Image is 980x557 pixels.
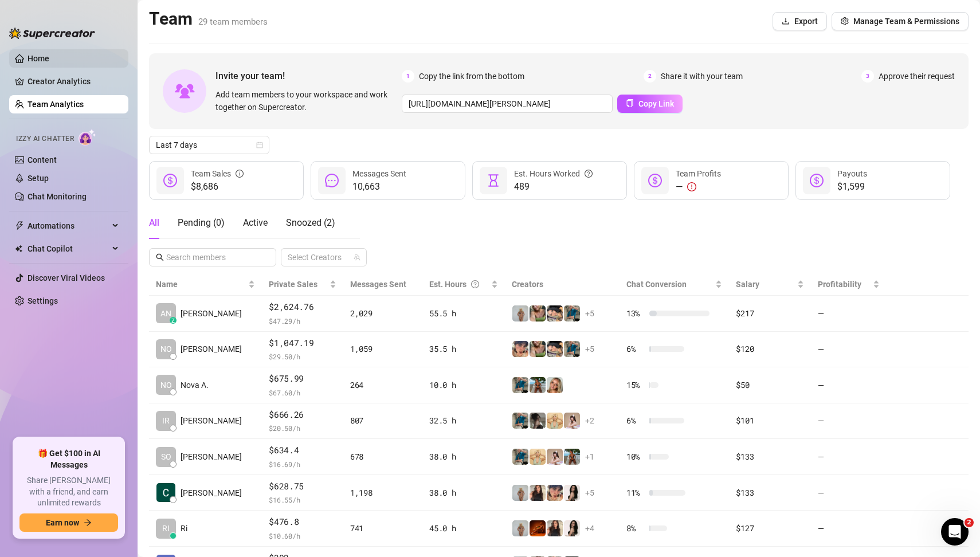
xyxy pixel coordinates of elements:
[28,217,109,235] span: Automations
[350,343,415,355] div: 1,059
[736,450,804,463] div: $133
[736,379,804,391] div: $50
[350,379,415,391] div: 264
[547,449,563,465] img: anaxmei
[46,518,79,527] span: Earn now
[28,155,57,164] a: Content
[512,449,528,465] img: Eavnc
[512,377,528,393] img: Eavnc
[191,167,244,180] div: Team Sales
[269,280,317,289] span: Private Sales
[736,307,804,320] div: $217
[626,343,645,355] span: 6 %
[19,448,118,470] span: 🎁 Get $100 in AI Messages
[198,17,268,27] span: 29 team members
[429,278,489,291] div: Est. Hours
[215,69,402,83] span: Invite your team!
[350,450,415,463] div: 678
[837,180,867,194] span: $1,599
[269,336,336,350] span: $1,047.19
[617,95,683,113] button: Copy Link
[269,408,336,422] span: $666.26
[28,296,58,305] a: Settings
[269,315,336,327] span: $ 47.29 /h
[269,351,336,362] span: $ 29.50 /h
[941,518,969,546] iframe: Intercom live chat
[811,296,887,332] td: —
[626,487,645,499] span: 11 %
[402,70,414,83] span: 1
[818,280,861,289] span: Profitability
[256,142,263,148] span: calendar
[564,449,580,465] img: Libby
[352,180,406,194] span: 10,663
[160,343,172,355] span: NO
[350,280,406,289] span: Messages Sent
[419,70,524,83] span: Copy the link from the bottom
[156,483,175,502] img: Cecil Capuchino
[547,377,563,393] img: Cara
[162,414,170,427] span: IR
[648,174,662,187] span: dollar-circle
[512,305,528,321] img: Barbi
[28,174,49,183] a: Setup
[354,254,360,261] span: team
[512,520,528,536] img: Barbi
[156,136,262,154] span: Last 7 days
[429,307,498,320] div: 55.5 h
[564,341,580,357] img: Eavnc
[514,180,593,194] span: 489
[487,174,500,187] span: hourglass
[676,169,721,178] span: Team Profits
[687,182,696,191] span: exclamation-circle
[181,487,242,499] span: [PERSON_NAME]
[429,379,498,391] div: 10.0 h
[530,377,546,393] img: Libby
[811,403,887,440] td: —
[325,174,339,187] span: message
[79,129,96,146] img: AI Chatter
[269,444,336,457] span: $634.4
[644,70,656,83] span: 2
[28,100,84,109] a: Team Analytics
[350,487,415,499] div: 1,198
[163,174,177,187] span: dollar-circle
[269,422,336,434] span: $ 20.50 /h
[429,450,498,463] div: 38.0 h
[28,240,109,258] span: Chat Copilot
[19,475,118,509] span: Share [PERSON_NAME] with a friend, and earn unlimited rewards
[811,511,887,547] td: —
[215,88,397,113] span: Add team members to your workspace and work together on Supercreator.
[9,28,95,39] img: logo-BBDzfeDw.svg
[585,307,594,320] span: + 5
[530,520,546,536] img: vipchocolate
[564,520,580,536] img: ChloeLove
[269,515,336,529] span: $476.8
[181,307,242,320] span: [PERSON_NAME]
[28,273,105,283] a: Discover Viral Videos
[530,449,546,465] img: Actually.Maria
[810,174,824,187] span: dollar-circle
[429,414,498,427] div: 32.5 h
[736,280,759,289] span: Salary
[782,17,790,25] span: download
[269,372,336,386] span: $675.99
[661,70,743,83] span: Share it with your team
[626,99,634,107] span: copy
[350,307,415,320] div: 2,029
[853,17,959,26] span: Manage Team & Permissions
[585,343,594,355] span: + 5
[28,54,49,63] a: Home
[736,343,804,355] div: $120
[505,273,620,296] th: Creators
[512,413,528,429] img: Eavnc
[181,343,242,355] span: [PERSON_NAME]
[28,72,119,91] a: Creator Analytics
[811,367,887,403] td: —
[269,300,336,314] span: $2,624.76
[512,485,528,501] img: Barbi
[564,305,580,321] img: Eavnc
[626,307,645,320] span: 13 %
[585,450,594,463] span: + 1
[161,450,171,463] span: SO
